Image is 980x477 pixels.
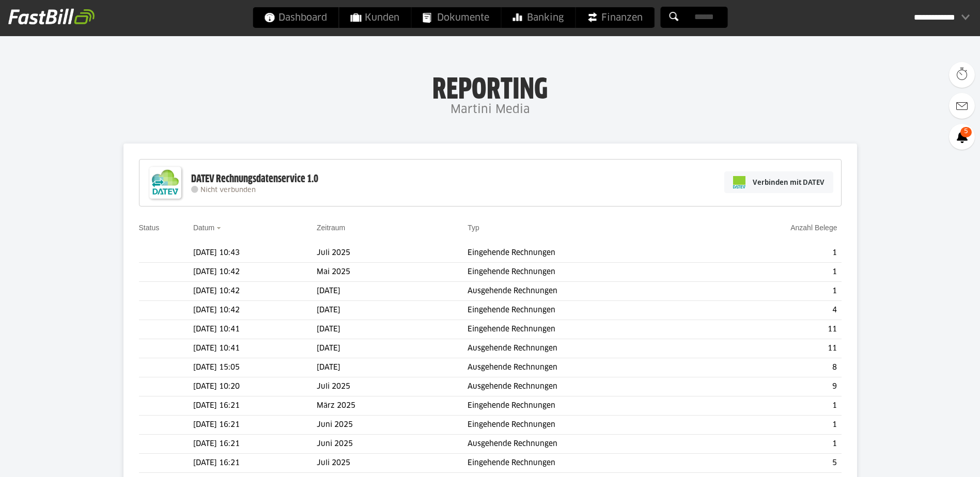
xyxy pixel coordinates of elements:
a: Typ [468,224,479,232]
td: Eingehende Rechnungen [468,320,706,339]
td: [DATE] 10:41 [193,320,317,339]
td: [DATE] [317,282,468,301]
span: Dashboard [264,7,327,28]
td: [DATE] [317,301,468,320]
td: Eingehende Rechnungen [468,454,706,473]
span: Kunden [350,7,399,28]
td: 1 [706,263,841,282]
td: März 2025 [317,396,468,416]
td: 11 [706,320,841,339]
span: Verbinden mit DATEV [753,177,825,187]
td: Mai 2025 [317,263,468,282]
td: 1 [706,282,841,301]
td: [DATE] 16:21 [193,454,317,473]
td: Ausgehende Rechnungen [468,358,706,377]
span: Banking [512,7,564,28]
td: Eingehende Rechnungen [468,301,706,320]
td: Juli 2025 [317,244,468,263]
td: Eingehende Rechnungen [468,263,706,282]
td: [DATE] [317,358,468,377]
a: 5 [949,124,975,150]
h1: Reporting [103,73,877,100]
img: DATEV-Datenservice Logo [145,162,186,203]
td: [DATE] 16:21 [193,416,317,435]
td: [DATE] 10:42 [193,263,317,282]
a: Dashboard [253,7,338,28]
a: Banking [501,7,575,28]
td: 5 [706,454,841,473]
td: Eingehende Rechnungen [468,244,706,263]
td: 1 [706,416,841,435]
td: Juni 2025 [317,416,468,435]
td: 8 [706,358,841,377]
a: Zeitraum [317,224,345,232]
td: Juli 2025 [317,454,468,473]
td: [DATE] 15:05 [193,358,317,377]
td: [DATE] [317,320,468,339]
td: [DATE] 10:42 [193,282,317,301]
a: Dokumente [411,7,501,28]
td: 1 [706,396,841,416]
td: Ausgehende Rechnungen [468,282,706,301]
td: Eingehende Rechnungen [468,416,706,435]
span: Dokumente [423,7,489,28]
td: [DATE] 10:43 [193,244,317,263]
span: 5 [960,127,972,137]
img: sort_desc.gif [216,227,223,229]
td: Eingehende Rechnungen [468,396,706,416]
a: Datum [193,224,214,232]
a: Status [139,224,160,232]
td: [DATE] 10:20 [193,377,317,396]
td: [DATE] 10:42 [193,301,317,320]
a: Verbinden mit DATEV [724,171,833,193]
td: Juli 2025 [317,377,468,396]
td: Juni 2025 [317,435,468,454]
a: Kunden [339,7,411,28]
td: [DATE] 10:41 [193,339,317,358]
a: Finanzen [575,7,654,28]
td: [DATE] [317,339,468,358]
td: 9 [706,377,841,396]
span: Finanzen [587,7,643,28]
img: pi-datev-logo-farbig-24.svg [733,176,745,188]
td: Ausgehende Rechnungen [468,339,706,358]
td: 11 [706,339,841,358]
td: 1 [706,435,841,454]
td: Ausgehende Rechnungen [468,377,706,396]
div: DATEV Rechnungsdatenservice 1.0 [191,172,318,186]
td: 4 [706,301,841,320]
a: Anzahl Belege [790,224,837,232]
td: 1 [706,244,841,263]
iframe: Öffnet ein Widget, in dem Sie weitere Informationen finden [900,446,970,472]
td: [DATE] 16:21 [193,435,317,454]
td: [DATE] 16:21 [193,396,317,416]
td: Ausgehende Rechnungen [468,435,706,454]
img: fastbill_logo_white.png [8,8,95,25]
span: Nicht verbunden [200,187,256,194]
